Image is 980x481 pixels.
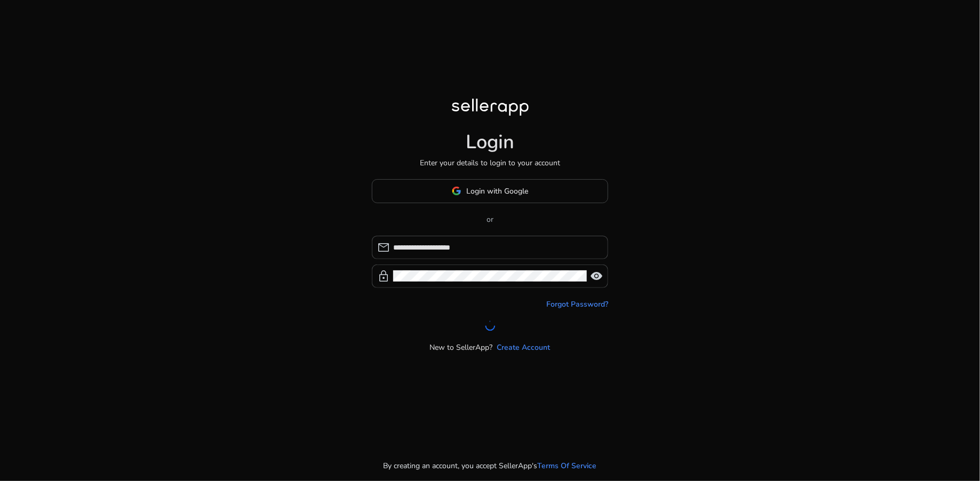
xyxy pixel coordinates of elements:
a: Terms Of Service [538,460,597,471]
p: or [372,214,608,225]
p: Enter your details to login to your account [420,157,560,169]
a: Forgot Password? [546,299,608,310]
span: mail [377,241,390,254]
span: visibility [590,270,603,283]
a: Create Account [497,342,551,353]
button: Login with Google [372,179,608,203]
h1: Login [466,131,514,154]
span: lock [377,270,390,283]
p: New to SellerApp? [430,342,493,353]
img: google-logo.svg [452,186,461,196]
span: Login with Google [467,186,529,197]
